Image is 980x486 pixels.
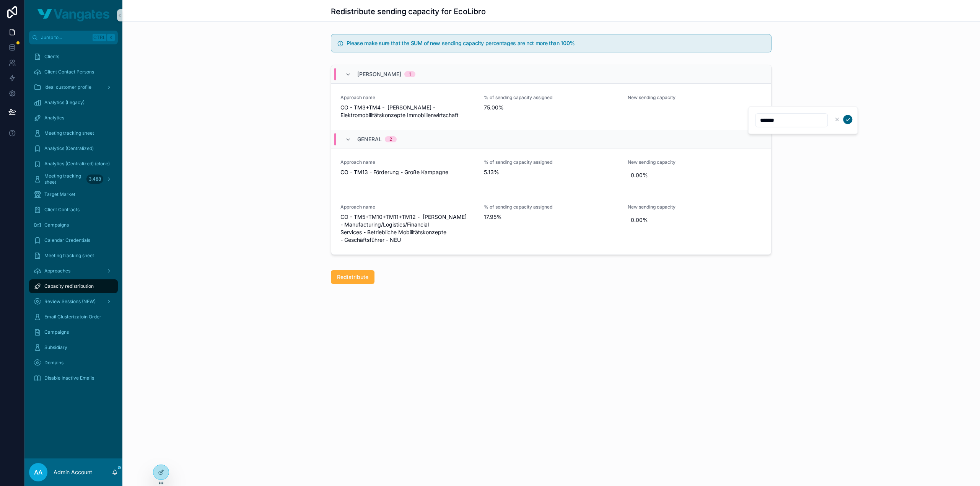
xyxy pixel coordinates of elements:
[29,341,118,354] a: Subsidiary
[44,237,90,243] span: Calendar Credentials
[24,44,122,395] div: scrollable content
[389,136,392,142] div: 2
[484,95,618,101] span: % of sending capacity assigned
[357,70,401,78] span: [PERSON_NAME]
[41,34,90,41] span: Jump to...
[29,31,118,44] button: Jump to...CtrlK
[44,253,94,259] span: Meeting tracking sheet
[29,279,118,293] a: Capacity redistribution
[44,115,64,121] span: Analytics
[44,360,63,366] span: Domains
[631,171,759,179] span: 0.00%
[331,193,771,254] a: Approach nameCO - TM5+TM10+TM11+TM12 - [PERSON_NAME] - Manufacturing/Logistics/Financial Services...
[44,268,70,274] span: Approaches
[44,84,91,90] span: Ideal customer profile
[44,298,96,305] span: Review Sessions (NEW)
[44,222,69,228] span: Campaigns
[34,468,42,477] span: AA
[340,168,475,176] span: CO - TM13 - Förderung - Große Kampagne
[37,9,109,21] img: App logo
[484,213,618,221] span: 17.95%
[44,69,94,75] span: Client Contact Persons
[44,207,80,213] span: Client Contracts
[631,216,759,224] span: 0.00%
[340,95,475,101] span: Approach name
[29,65,118,79] a: Client Contact Persons
[29,203,118,217] a: Client Contracts
[337,273,368,281] span: Redistribute
[340,159,475,165] span: Approach name
[29,295,118,308] a: Review Sessions (NEW)
[29,111,118,125] a: Analytics
[44,161,110,167] span: Analytics (Centralized) (clone)
[331,148,771,193] a: Approach nameCO - TM13 - Förderung - Große Kampagne% of sending capacity assigned5.13%New sending...
[29,371,118,385] a: Disable Inactive Emails
[484,104,618,111] span: 75.00%
[29,80,118,94] a: Ideal customer profile
[44,99,85,106] span: Analytics (Legacy)
[484,159,618,165] span: % of sending capacity assigned
[29,172,118,186] a: Meeting tracking sheet3.488
[29,310,118,324] a: Email Clusterizatoin Order
[54,468,92,476] p: Admin Account
[331,83,771,130] a: Approach nameCO - TM3+TM4 - [PERSON_NAME] - Elektromobilitätskonzepte Immobilienwirtschaft% of se...
[628,95,762,101] span: New sending capacity
[108,34,114,41] span: K
[29,325,118,339] a: Campaigns
[44,375,94,381] span: Disable Inactive Emails
[347,41,765,46] h5: Please make sure that the SUM of new sending capacity percentages are not more than 100%
[29,249,118,263] a: Meeting tracking sheet
[29,142,118,155] a: Analytics (Centralized)
[29,356,118,370] a: Domains
[484,204,618,210] span: % of sending capacity assigned
[44,283,94,289] span: Capacity redistribution
[44,314,101,320] span: Email Clusterizatoin Order
[340,104,475,119] span: CO - TM3+TM4 - [PERSON_NAME] - Elektromobilitätskonzepte Immobilienwirtschaft
[340,204,475,210] span: Approach name
[331,270,374,284] button: Redistribute
[29,96,118,109] a: Analytics (Legacy)
[44,329,69,335] span: Campaigns
[29,233,118,247] a: Calendar Credentials
[628,204,762,210] span: New sending capacity
[29,264,118,278] a: Approaches
[331,6,486,17] h1: Redistribute sending capacity for EcoLibro
[29,157,118,171] a: Analytics (Centralized) (clone)
[44,145,94,152] span: Analytics (Centralized)
[44,54,59,60] span: Clients
[29,188,118,201] a: Target Market
[340,213,475,244] span: CO - TM5+TM10+TM11+TM12 - [PERSON_NAME] - Manufacturing/Logistics/Financial Services - Betrieblic...
[409,71,411,77] div: 1
[484,168,618,176] span: 5.13%
[29,50,118,64] a: Clients
[44,173,83,185] span: Meeting tracking sheet
[44,130,94,136] span: Meeting tracking sheet
[93,34,106,41] span: Ctrl
[628,159,762,165] span: New sending capacity
[29,126,118,140] a: Meeting tracking sheet
[44,191,75,197] span: Target Market
[29,218,118,232] a: Campaigns
[86,175,103,184] div: 3.488
[357,135,382,143] span: General
[44,344,67,351] span: Subsidiary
